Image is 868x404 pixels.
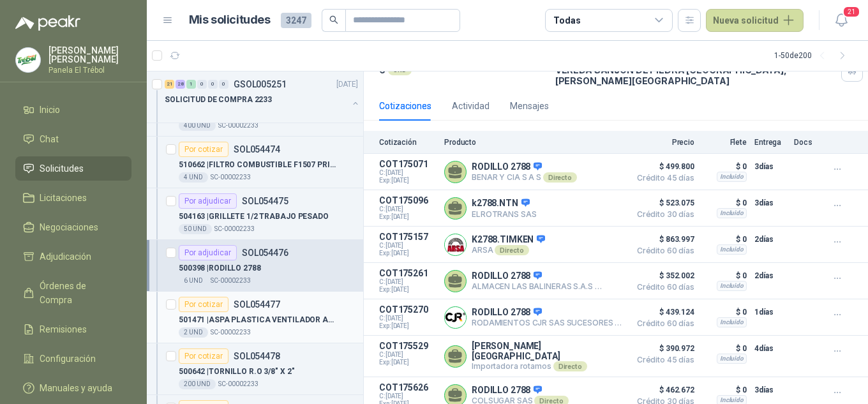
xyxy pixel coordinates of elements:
[472,281,623,292] p: ALMACEN LAS BALINERAS S.A.S
[444,138,623,147] p: Producto
[754,382,786,398] p: 3 días
[631,268,694,283] span: $ 352.002
[234,300,280,309] p: SOL054477
[495,245,528,255] div: Directo
[179,142,228,157] div: Por cotizar
[179,379,216,389] div: 200 UND
[631,159,694,174] span: $ 499.800
[179,224,212,234] div: 50 UND
[336,79,358,91] p: [DATE]
[379,206,437,213] span: C: [DATE]
[631,211,694,218] span: Crédito 30 días
[702,268,747,283] p: $ 0
[754,159,786,174] p: 3 días
[179,211,329,223] p: 504163 | GRILLETE 1/2 TRABAJO PESADO
[15,274,131,312] a: Órdenes de Compra
[631,341,694,356] span: $ 390.972
[510,99,549,113] div: Mensajes
[15,15,80,31] img: Logo peakr
[197,80,207,89] div: 0
[631,382,694,398] span: $ 462.672
[631,195,694,211] span: $ 523.075
[15,317,131,341] a: Remisiones
[717,172,747,182] div: Incluido
[702,341,747,356] p: $ 0
[179,366,294,378] p: 500642 | TORNILLO R.O 3/8" X 2"
[472,318,623,328] p: RODAMIENTOS CJR SAS SUCESORES
[379,393,437,400] span: C: [DATE]
[179,348,228,364] div: Por cotizar
[702,195,747,211] p: $ 0
[165,80,174,89] div: 21
[717,354,747,364] div: Incluido
[379,169,437,177] span: C: [DATE]
[329,15,338,24] span: search
[49,46,131,64] p: [PERSON_NAME] [PERSON_NAME]
[281,13,311,28] span: 3247
[379,278,437,286] span: C: [DATE]
[717,244,747,255] div: Incluido
[40,220,98,234] span: Negociaciones
[472,341,623,361] p: [PERSON_NAME] [GEOGRAPHIC_DATA]
[49,66,131,74] p: Panela El Trébol
[147,188,363,240] a: Por adjudicarSOL054475504163 |GRILLETE 1/2 TRABAJO PESADO50 UNDSC-00002233
[830,9,853,32] button: 21
[211,276,251,286] p: SC-00002233
[543,172,577,183] div: Directo
[379,286,437,294] span: Exp: [DATE]
[702,138,747,147] p: Flete
[40,250,91,264] span: Adjudicación
[147,240,363,292] a: Por adjudicarSOL054476500398 |RODILLO 27886 UNDSC-00002233
[40,322,87,336] span: Remisiones
[165,77,361,117] a: 21 28 1 0 0 0 GSOL005251[DATE] SOLICITUD DE COMPRA 2233
[595,281,629,292] div: Directo
[379,177,437,184] span: Exp: [DATE]
[379,315,437,322] span: C: [DATE]
[794,138,819,147] p: Docs
[379,195,437,206] p: COT175096
[15,215,131,239] a: Negociaciones
[631,232,694,247] span: $ 863.997
[179,327,208,338] div: 2 UND
[234,352,280,361] p: SOL054478
[147,292,363,343] a: Por cotizarSOL054477501471 |ASPA PLASTICA VENTILADOR AXIAL SIEM.16"2 UNDSC-00002233
[445,234,466,255] img: Company Logo
[40,132,59,146] span: Chat
[379,341,437,351] p: COT175529
[242,248,288,257] p: SOL054476
[379,242,437,250] span: C: [DATE]
[379,351,437,359] span: C: [DATE]
[472,385,569,396] p: RODILLO 2788
[179,314,338,326] p: 501471 | ASPA PLASTICA VENTILADOR AXIAL SIEM.16"
[179,121,216,131] div: 400 UND
[15,376,131,400] a: Manuales y ayuda
[15,244,131,269] a: Adjudicación
[631,304,694,320] span: $ 439.124
[189,11,271,29] h1: Mis solicitudes
[472,161,577,173] p: RODILLO 2788
[754,341,786,356] p: 4 días
[379,250,437,257] span: Exp: [DATE]
[379,268,437,278] p: COT175261
[179,193,237,209] div: Por adjudicar
[702,382,747,398] p: $ 0
[631,247,694,255] span: Crédito 60 días
[702,159,747,174] p: $ 0
[555,64,836,86] p: VEREDA SANJON DE PIEDRA [GEOGRAPHIC_DATA] , [PERSON_NAME][GEOGRAPHIC_DATA]
[702,304,747,320] p: $ 0
[40,381,112,395] span: Manuales y ayuda
[379,232,437,242] p: COT175157
[218,379,258,389] p: SC-00002233
[754,304,786,320] p: 1 días
[631,320,694,327] span: Crédito 60 días
[631,138,694,147] p: Precio
[379,322,437,330] span: Exp: [DATE]
[754,195,786,211] p: 3 días
[40,191,87,205] span: Licitaciones
[379,213,437,221] span: Exp: [DATE]
[234,80,287,89] p: GSOL005251
[379,99,431,113] div: Cotizaciones
[379,304,437,315] p: COT175270
[754,138,786,147] p: Entrega
[553,13,580,27] div: Todas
